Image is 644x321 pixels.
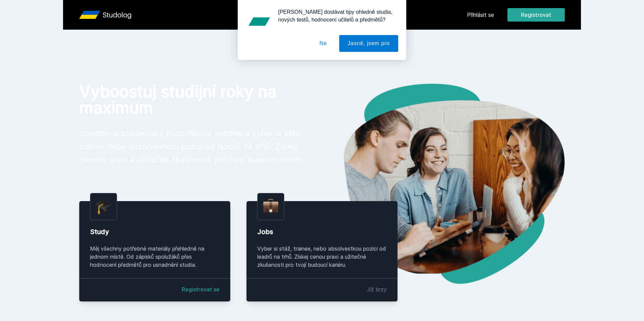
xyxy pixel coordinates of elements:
[367,285,387,293] div: Již brzy
[322,84,565,284] img: hero.png
[79,84,311,116] h1: Vyboostuj studijní roky na maximum
[257,245,387,269] div: Vyber si stáž, trainee, nebo absolvestkou pozici od leadrů na trhů. Získej cenou praxi a užitečné...
[96,199,111,215] img: graduation-cap.png
[246,8,273,35] img: notification icon
[90,245,219,269] div: Měj všechny potřebné materiály přehledně na jednom místě. Od zápisků spolužáků přes hodnocení pře...
[273,8,398,24] div: [PERSON_NAME] dostávat tipy ohledně studia, nových testů, hodnocení učitelů a předmětů?
[182,285,219,293] a: Registrovat se
[263,197,279,215] img: briefcase.png
[79,127,311,166] p: Usnadni si studentský život. Na nic nečekej a vyber si stáž, trainee nebo absolvestkou pozici od ...
[257,227,387,236] div: Jobs
[90,227,219,236] div: Study
[339,35,398,52] button: Jasně, jsem pro
[311,35,335,52] button: Ne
